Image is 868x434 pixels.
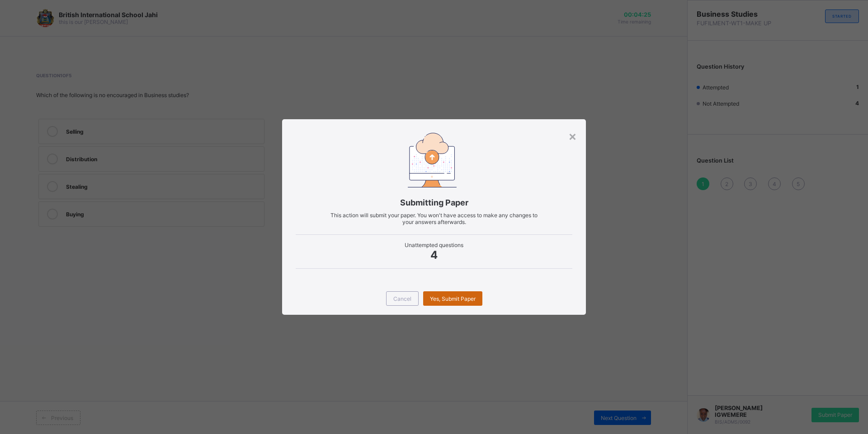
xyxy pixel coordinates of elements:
div: × [568,128,577,144]
span: Unattempted questions [296,242,572,248]
span: 4 [296,248,572,261]
span: Yes, Submit Paper [430,295,476,302]
span: Cancel [393,295,411,302]
span: Submitting Paper [296,198,572,207]
span: This action will submit your paper. You won't have access to make any changes to your answers aft... [330,212,538,225]
img: submitting-paper.7509aad6ec86be490e328e6d2a33d40a.svg [408,133,457,187]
